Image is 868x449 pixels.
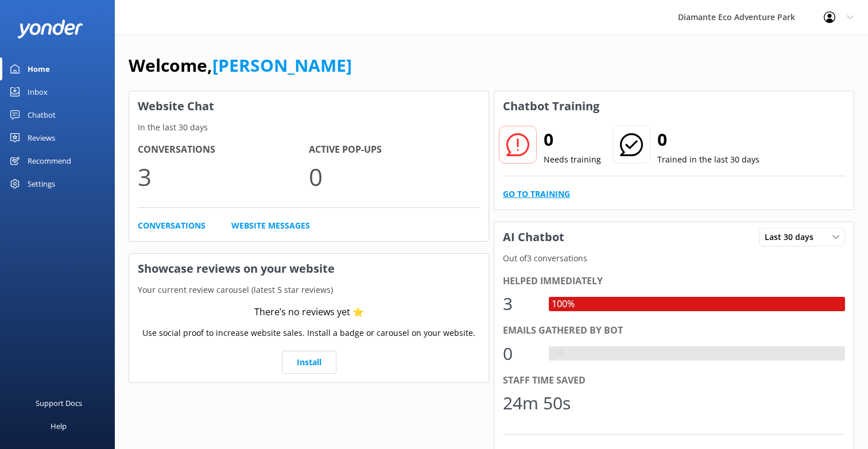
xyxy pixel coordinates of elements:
h4: Conversations [138,142,309,157]
div: Settings [28,172,55,195]
div: Help [51,415,67,438]
a: Website Messages [231,219,310,232]
p: Your current review carousel (latest 5 star reviews) [129,284,489,296]
p: Out of 3 conversations [494,252,854,265]
p: Trained in the last 30 days [657,153,759,166]
a: Go to Training [503,188,570,200]
div: Emails gathered by bot [503,323,845,338]
div: Helped immediately [503,274,845,289]
div: 0% [549,346,567,361]
div: Support Docs [36,392,82,415]
div: Staff time saved [503,373,845,388]
h1: Welcome, [129,52,352,79]
img: yonder-white-logo.png [17,20,83,38]
p: In the last 30 days [129,121,489,134]
div: 24m 50s [503,389,571,417]
p: Use social proof to increase website sales. Install a badge or carousel on your website. [142,327,475,339]
p: 3 [138,157,309,196]
div: Chatbot [28,103,56,126]
a: Conversations [138,219,206,232]
div: Inbox [28,80,48,103]
h3: Website Chat [129,91,489,121]
div: Reviews [28,126,55,149]
a: Install [282,351,336,374]
h3: AI Chatbot [494,222,573,252]
h3: Showcase reviews on your website [129,254,489,284]
div: 100% [549,297,578,312]
span: Last 30 days [765,231,820,243]
div: 3 [503,290,537,318]
div: 0 [503,340,537,367]
h4: Active Pop-ups [309,142,480,157]
p: Needs training [544,153,601,166]
div: There’s no reviews yet ⭐ [254,305,364,320]
h3: Chatbot Training [494,91,608,121]
h2: 0 [544,126,601,153]
div: Recommend [28,149,71,172]
div: Home [28,57,50,80]
a: [PERSON_NAME] [212,53,352,77]
h2: 0 [657,126,759,153]
p: 0 [309,157,480,196]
